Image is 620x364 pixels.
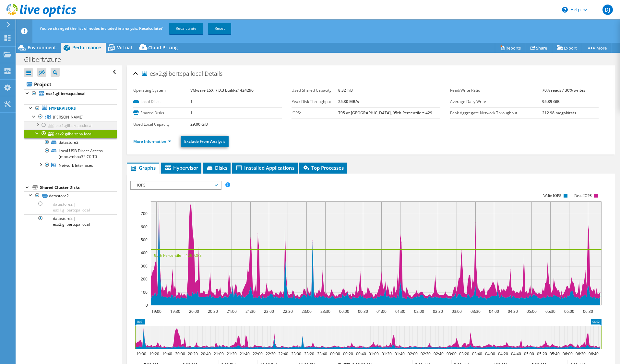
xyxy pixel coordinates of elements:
a: Exclude From Analysis [181,136,229,147]
text: 22:20 [265,351,275,357]
text: 03:00 [446,351,456,357]
text: 03:20 [459,351,469,357]
b: VMware ESXi 7.0.3 build-21424296 [190,87,254,93]
text: 02:00 [414,309,424,314]
a: Hypervisors [24,104,117,113]
text: 21:30 [245,309,255,314]
text: 05:20 [537,351,547,357]
div: Shared Cluster Disks [40,184,117,191]
text: 23:00 [301,309,311,314]
b: 212.98 megabits/s [542,110,576,116]
text: 06:00 [564,309,574,314]
text: 20:20 [187,351,197,357]
text: 03:30 [470,309,480,314]
b: 8.32 TiB [338,87,353,93]
text: 04:30 [507,309,518,314]
label: Read/Write Ratio [450,87,542,94]
text: 21:00 [226,309,236,314]
text: 06:30 [583,309,593,314]
text: 0 [146,302,148,308]
text: 21:20 [226,351,236,357]
text: 23:40 [317,351,327,357]
text: 20:30 [208,309,218,314]
text: 04:40 [511,351,521,357]
b: 29.00 GiB [190,121,208,127]
label: IOPS: [292,110,338,116]
a: Reports [495,43,526,53]
span: [PERSON_NAME] [53,114,83,120]
a: Recalculate [169,23,203,34]
label: Operating System [133,87,190,94]
text: 02:30 [433,309,443,314]
span: Disks [206,165,227,171]
text: 19:00 [136,351,146,357]
span: Performance [72,44,101,51]
a: datastore2 [24,191,117,200]
text: 20:00 [175,351,185,357]
text: 06:40 [588,351,598,357]
text: 400 [141,250,148,256]
a: Reset [208,23,231,34]
text: 06:20 [575,351,585,357]
label: Used Local Capacity [133,121,190,128]
b: 1 [190,110,193,116]
span: IOPS [134,181,217,189]
text: 21:40 [239,351,249,357]
a: Share [526,43,552,53]
span: Installed Applications [235,165,294,171]
text: 21:00 [213,351,223,357]
span: You've changed the list of nodes included in analysis. Recalculate? [40,26,162,31]
text: 02:20 [420,351,430,357]
span: Graphs [130,165,156,171]
text: 100 [141,290,148,295]
text: 00:00 [339,309,349,314]
text: 02:00 [407,351,417,357]
span: Virtual [117,44,132,51]
text: 01:40 [394,351,404,357]
text: 02:40 [433,351,443,357]
text: 300 [141,263,148,269]
label: Used Shared Capacity [292,87,338,94]
text: Write IOPS [543,193,561,198]
text: 01:30 [395,309,405,314]
text: 05:00 [526,309,536,314]
label: Local Disks [133,98,190,105]
text: 20:00 [189,309,199,314]
text: 03:40 [472,351,482,357]
text: 01:00 [376,309,386,314]
text: 05:30 [545,309,555,314]
span: DJ [602,5,613,15]
a: datastore2 | esx2.gilbertcpa.local [24,214,117,229]
a: Local USB Direct-Access (mpx.vmhba32:C0:T0 [24,147,117,161]
a: More [582,43,612,53]
a: esx2.gilbertcpa.local [24,130,117,138]
text: 05:40 [549,351,559,357]
a: Gilbert HA [24,113,117,121]
span: Top Processes [303,165,344,171]
svg: \n [562,7,568,13]
text: 01:00 [368,351,378,357]
span: Hypervisor [164,165,198,171]
a: esx1.gilbertcpa.local [24,89,117,98]
text: 600 [141,224,148,230]
text: 19:20 [149,351,159,357]
text: 22:30 [282,309,292,314]
text: 23:30 [320,309,330,314]
label: Peak Aggregate Network Throughput [450,110,542,116]
text: 23:20 [304,351,314,357]
a: Export [552,43,582,53]
text: 22:00 [252,351,262,357]
h1: GilbertAzure [21,56,71,63]
b: esx1.gilbertcpa.local [46,91,86,96]
text: 200 [141,276,148,282]
span: esx2.gilbertcpa.local [142,71,203,77]
span: Details [205,70,222,77]
label: Peak Disk Throughput [292,98,338,105]
text: 19:30 [170,309,180,314]
text: Read IOPS [574,193,592,198]
a: esx1.gilbertcpa.local [24,121,117,130]
span: Cloud Pricing [148,44,178,51]
text: 00:30 [358,309,368,314]
text: 700 [141,211,148,216]
text: 22:40 [278,351,288,357]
